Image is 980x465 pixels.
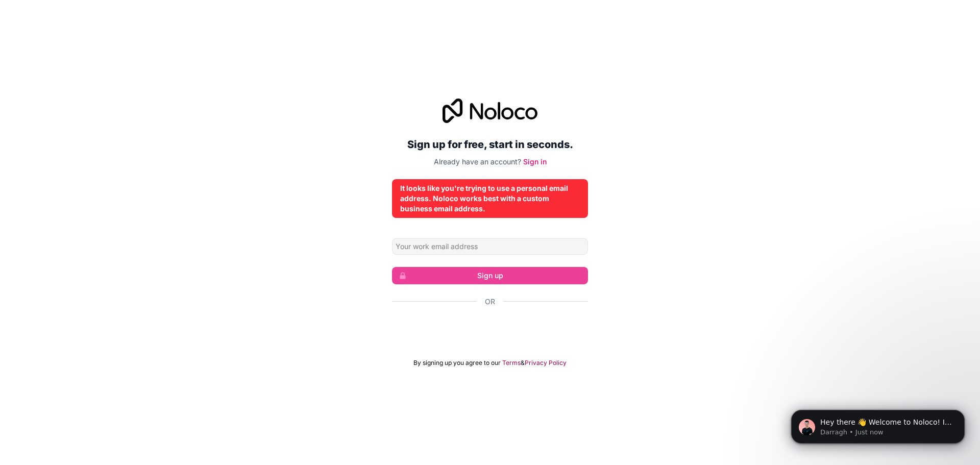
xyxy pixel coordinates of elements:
a: Terms [502,359,521,367]
span: Or [485,297,495,307]
a: Privacy Policy [525,359,567,367]
h2: Sign up for free, start in seconds. [392,135,588,154]
span: & [521,359,525,367]
div: It looks like you're trying to use a personal email address. Noloco works best with a custom busi... [400,183,580,214]
button: Sign up [392,267,588,284]
iframe: Intercom notifications message [776,388,980,460]
span: Already have an account? [434,157,521,166]
iframe: Sign in with Google Button [387,318,593,340]
a: Sign in [523,157,547,166]
input: Email address [392,238,588,255]
span: By signing up you agree to our [413,359,501,367]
